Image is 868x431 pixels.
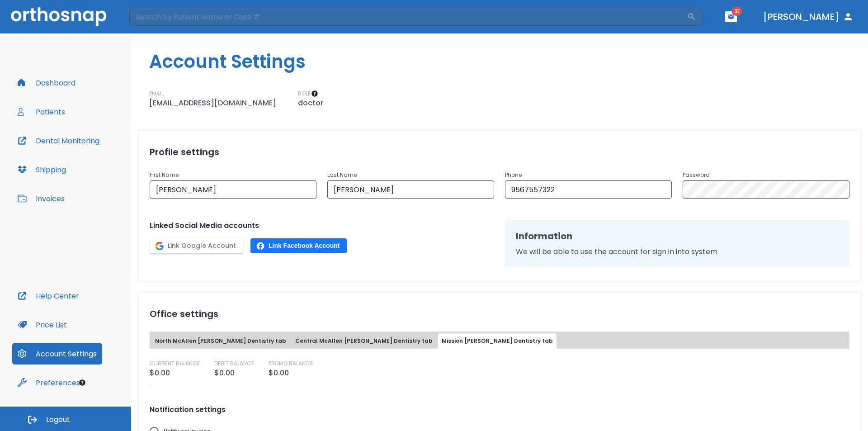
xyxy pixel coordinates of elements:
[150,404,344,415] label: Notification settings
[505,180,672,199] input: Phone
[311,90,319,98] div: Tooltip anchor
[150,368,170,379] p: $0.00
[150,220,494,231] p: Linked Social Media accounts
[151,333,290,349] button: North McAllen [PERSON_NAME] Dentistry tab
[327,180,494,199] input: Last Name
[150,180,316,199] input: First Name
[438,333,557,349] button: Mission [PERSON_NAME] Dentistry tab
[11,7,107,26] img: Orthosnap
[759,9,857,25] button: [PERSON_NAME]
[12,314,72,336] button: Price List
[250,238,347,253] button: Link Facebook Account
[12,372,85,393] button: Preferences
[214,360,254,368] p: DEBIT BALANCE
[78,379,86,387] div: Tooltip anchor
[150,307,849,321] h2: Office settings
[150,145,849,159] h2: Profile settings
[150,170,316,180] p: First Name
[46,415,70,425] span: Logout
[151,333,848,349] div: tabs
[269,360,313,368] p: PROMO BALANCE
[269,368,289,379] p: $0.00
[12,159,71,180] button: Shipping
[149,98,276,109] p: [EMAIL_ADDRESS][DOMAIN_NAME]
[149,90,164,98] p: EMAIL
[12,130,105,152] button: Dental Monitoring
[150,360,200,368] p: CURRENT BALANCE
[327,170,494,180] p: Last Name
[12,343,102,365] button: Account Settings
[150,238,243,253] button: Link Google Account
[12,188,70,209] button: Invoices
[516,229,839,243] h2: Information
[298,98,323,109] p: doctor
[505,170,672,180] p: Phone
[12,101,71,123] button: Patients
[12,72,81,94] button: Dashboard
[292,333,436,349] button: Central McAllen [PERSON_NAME] Dentistry tab
[12,285,85,307] button: Help Center
[683,170,849,180] p: Password
[214,368,235,379] p: $0.00
[516,246,839,257] p: We will be able to use the account for sign in into system
[298,90,311,98] p: ROLE
[732,7,742,16] span: 31
[129,8,687,26] input: Search by Patient Name or Case #
[149,48,868,75] h1: Account Settings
